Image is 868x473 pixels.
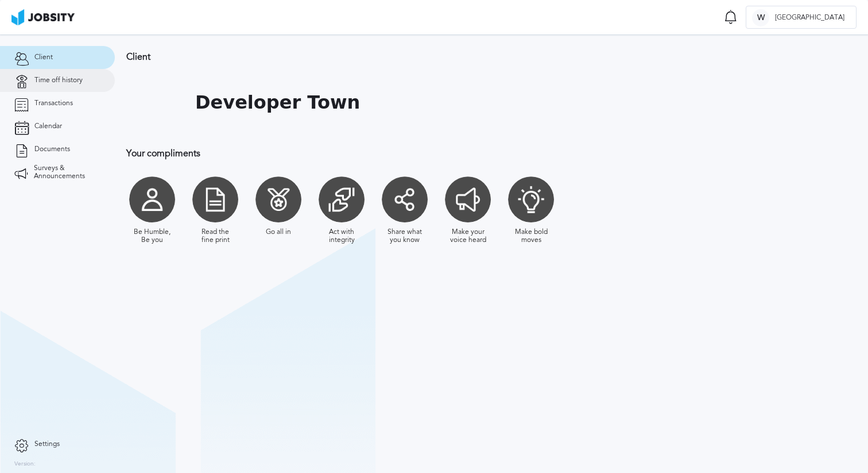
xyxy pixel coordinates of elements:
[132,228,172,244] div: Be Humble, Be you
[34,164,100,180] span: Surveys & Announcements
[126,52,749,62] h3: Client
[34,76,83,84] span: Time off history
[511,228,551,244] div: Make bold moves
[266,228,291,236] div: Go all in
[34,53,53,61] span: Client
[34,99,73,107] span: Transactions
[34,145,70,153] span: Documents
[195,92,360,113] h1: Developer Town
[126,148,749,159] h3: Your compliments
[34,440,60,448] span: Settings
[34,122,62,130] span: Calendar
[14,461,36,468] label: Version:
[195,228,235,244] div: Read the fine print
[385,228,425,244] div: Share what you know
[448,228,488,244] div: Make your voice heard
[321,228,362,244] div: Act with integrity
[746,6,857,29] button: W[GEOGRAPHIC_DATA]
[752,9,769,26] div: W
[769,14,850,22] span: [GEOGRAPHIC_DATA]
[11,9,75,25] img: ab4bad089aa723f57921c736e9817d99.png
